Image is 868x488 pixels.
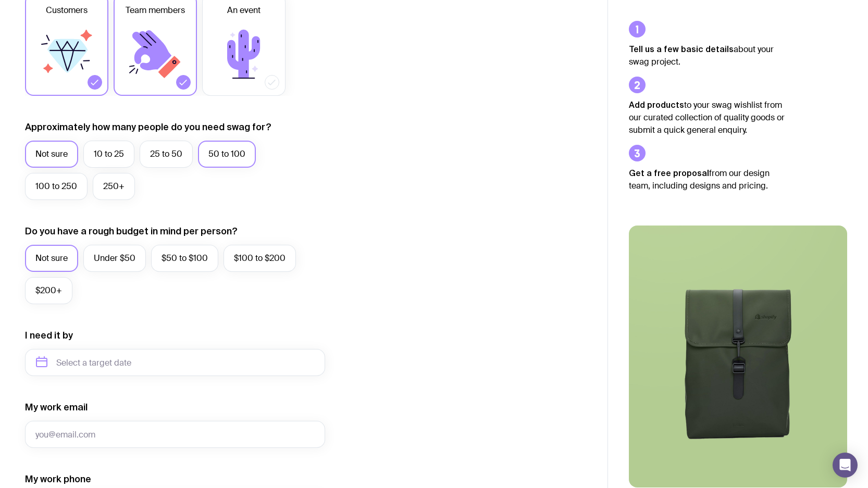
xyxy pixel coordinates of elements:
label: $50 to $100 [151,245,218,272]
p: about your swag project. [629,43,785,68]
label: $100 to $200 [224,245,296,272]
label: $200+ [25,277,72,304]
label: Under $50 [83,245,146,272]
p: from our design team, including designs and pricing. [629,167,785,192]
strong: Add products [629,100,684,109]
p: to your swag wishlist from our curated collection of quality goods or submit a quick general enqu... [629,98,785,136]
label: My work phone [25,473,91,485]
input: Select a target date [25,349,325,376]
label: My work email [25,401,88,414]
input: you@email.com [25,421,325,448]
label: I need it by [25,329,73,342]
span: Team members [126,4,185,17]
label: Approximately how many people do you need swag for? [25,121,271,133]
label: Not sure [25,245,78,272]
div: Open Intercom Messenger [833,453,858,478]
label: Not sure [25,141,78,168]
label: 25 to 50 [140,141,193,168]
label: 50 to 100 [198,141,256,168]
strong: Tell us a few basic details [629,44,734,54]
label: 250+ [93,173,135,200]
strong: Get a free proposal [629,168,709,178]
label: Do you have a rough budget in mind per person? [25,225,238,237]
span: Customers [46,4,88,17]
label: 10 to 25 [83,141,134,168]
span: An event [227,4,261,17]
label: 100 to 250 [25,173,88,200]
